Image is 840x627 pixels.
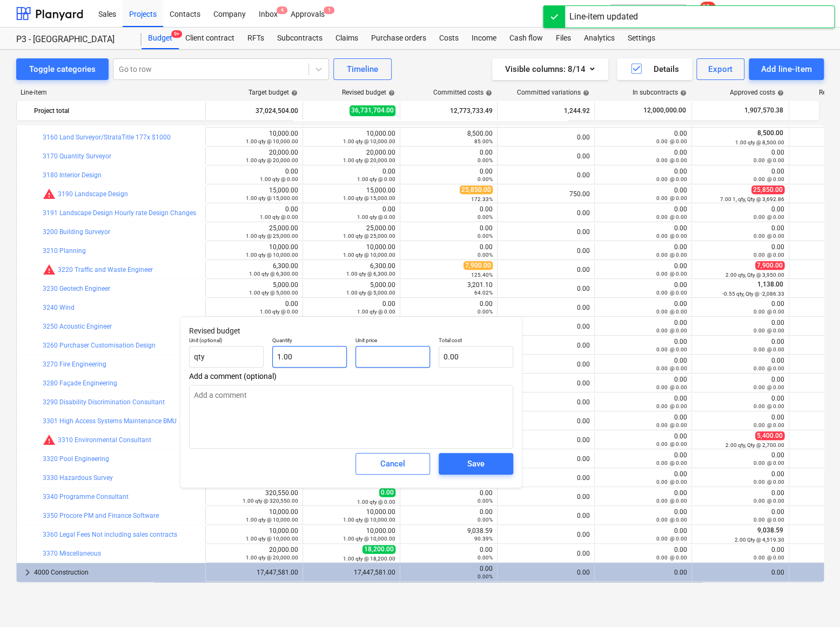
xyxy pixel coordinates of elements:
a: Claims [329,28,365,49]
small: 0.00% [478,157,493,163]
div: 0.00 [502,323,590,330]
small: 0.00% [478,214,493,220]
div: 0.00 [502,455,590,463]
div: 0.00 [357,205,395,221]
small: 1.00 qty @ 10,000.00 [246,252,298,258]
div: 0.00 [599,338,687,353]
small: 1.00 qty @ 10,000.00 [343,138,395,144]
div: 0.00 [405,489,493,504]
div: 10,000.00 [246,243,298,258]
small: 0.00% [478,233,493,239]
div: 8,500.00 [405,130,493,145]
div: 0.00 [502,550,590,557]
div: Approved costs [730,89,784,96]
small: 0.00% [478,517,493,523]
small: 0.00 @ 0.00 [656,517,687,523]
small: 0.00 @ 0.00 [656,233,687,239]
span: 25,850.00 [751,185,784,194]
div: 0.00 [502,304,590,311]
div: 0.00 [599,508,687,523]
small: 0.00 @ 0.00 [656,403,687,409]
small: 1.00 qty @ 25,000.00 [246,233,298,239]
div: Line-item [16,89,205,96]
a: Files [549,28,577,49]
div: 10,000.00 [343,243,395,258]
small: 1.00 qty @ 0.00 [260,214,298,220]
a: 3200 Building Surveyor [43,228,110,236]
a: Budget9+ [142,28,179,49]
div: 5,000.00 [249,281,298,296]
div: 0.00 [260,205,298,221]
small: 1.00 qty @ 20,000.00 [246,157,298,163]
div: Analytics [577,28,621,49]
a: 3280 Façade Engineering [43,379,117,387]
div: 0.00 [696,508,784,523]
small: 1.00 qty @ 5,000.00 [249,290,298,296]
div: Project total [34,102,201,119]
small: 0.00 @ 0.00 [754,176,784,182]
div: 0.00 [502,247,590,255]
div: Add line-item [761,62,812,76]
div: 20,000.00 [343,149,395,164]
div: Line-item updated [569,10,638,23]
span: help [483,90,492,96]
small: 172.33% [471,196,493,202]
div: 0.00 [502,152,590,160]
div: 0.00 [502,266,590,274]
small: 2.00 qty, Qty @ 2,700.00 [725,442,784,448]
small: 1.00 qty @ 20,000.00 [246,555,298,561]
div: 0.00 [502,474,590,482]
div: Cancel [380,457,405,471]
div: 0.00 [502,512,590,519]
div: 0.00 [599,243,687,258]
a: Purchase orders [365,28,433,49]
small: 0.00% [478,252,493,258]
a: Costs [433,28,465,49]
small: 0.00 @ 0.00 [754,365,784,371]
a: 3301 High Access Systems Maintenance BMU [43,417,177,425]
span: 9+ [171,30,182,38]
small: 1.00 qty @ 10,000.00 [343,252,395,258]
div: 0.00 [502,361,590,368]
div: Client contract [179,28,241,49]
a: 3160 Land Surveyor/StrataTitle 177x $1000 [43,134,171,141]
small: 1.00 qty @ 0.00 [357,214,395,220]
div: 0.00 [405,149,493,164]
button: Add line-item [749,58,824,80]
small: 1.00 qty @ 10,000.00 [246,536,298,542]
small: 1.00 qty @ 10,000.00 [246,517,298,523]
p: Unit (optional) [189,337,264,346]
div: 0.00 [405,300,493,315]
div: 0.00 [599,451,687,466]
button: Visible columns:8/14 [492,58,608,80]
p: Total cost [439,337,513,346]
a: 3360 Legal Fees Not including sales contracts [43,531,177,538]
small: 0.00% [478,555,493,561]
span: Add a comment (optional) [189,372,513,381]
div: 0.00 [502,342,590,349]
small: 0.00 @ 0.00 [754,214,784,220]
div: Committed variations [517,89,589,96]
div: Settings [621,28,662,49]
button: Details [617,58,692,80]
div: 0.00 [696,319,784,334]
a: 3370 Miscellaneous [43,550,101,557]
span: Committed costs exceed revised budget [43,263,56,276]
div: 0.00 [599,527,687,542]
small: 1.00 qty @ 15,000.00 [343,195,395,201]
small: 0.00 @ 0.00 [754,422,784,428]
small: 0.00 @ 0.00 [754,403,784,409]
div: 0.00 [696,413,784,429]
div: 0.00 [405,546,493,561]
div: 0.00 [599,300,687,315]
div: 6,300.00 [249,262,298,277]
small: 1.00 qty @ 0.00 [357,176,395,182]
small: 0.00 @ 0.00 [656,252,687,258]
a: 3210 Planning [43,247,86,255]
small: 0.00 @ 0.00 [754,157,784,163]
div: 10,000.00 [246,508,298,523]
div: 0.00 [599,489,687,504]
small: 0.00 @ 0.00 [656,536,687,542]
small: 90.39% [474,536,493,542]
